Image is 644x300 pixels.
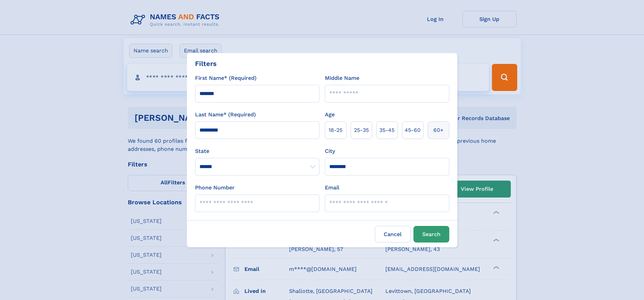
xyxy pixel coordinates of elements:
label: Email [325,184,339,192]
span: 45‑60 [405,126,421,134]
button: Search [413,226,449,243]
label: Middle Name [325,74,359,82]
span: 25‑35 [354,126,369,134]
span: 18‑25 [329,126,342,134]
label: City [325,147,335,155]
label: Last Name* (Required) [195,111,256,119]
label: Age [325,111,335,119]
label: State [195,147,319,155]
div: Filters [195,59,217,69]
span: 35‑45 [379,126,395,134]
label: First Name* (Required) [195,74,257,82]
label: Phone Number [195,184,235,192]
span: 60+ [433,126,444,134]
label: Cancel [375,226,411,243]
